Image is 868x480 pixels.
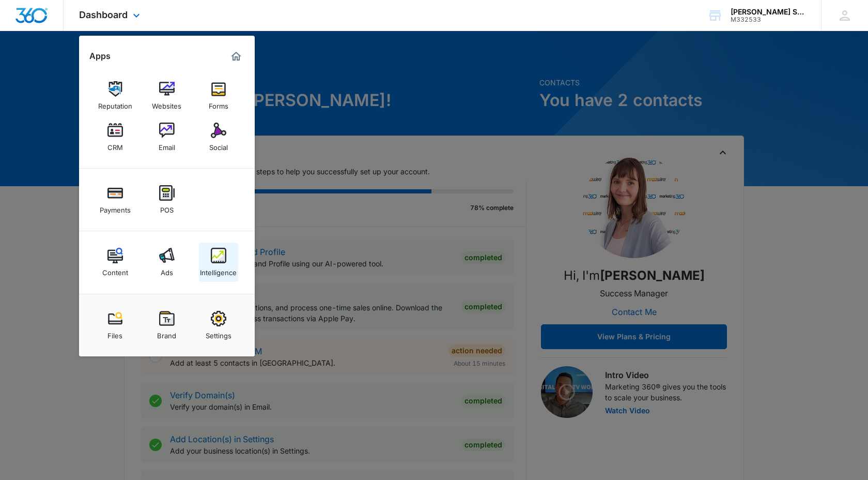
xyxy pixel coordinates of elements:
div: Settings [206,326,231,340]
a: Social [199,117,238,157]
div: Forms [209,97,228,110]
a: CRM [96,117,135,157]
div: Websites [152,97,181,110]
a: Websites [147,76,187,115]
a: Ads [147,243,187,282]
div: Intelligence [200,263,237,277]
div: Ads [161,263,173,277]
h2: Apps [89,51,111,61]
div: Reputation [98,97,132,110]
div: CRM [107,138,123,152]
div: Payments [100,201,131,214]
a: Marketing 360® Dashboard [228,48,244,65]
span: Dashboard [79,9,128,20]
div: POS [160,201,174,214]
a: Email [147,117,187,157]
a: POS [147,180,187,219]
a: Intelligence [199,243,238,282]
a: Reputation [96,76,135,115]
div: Files [107,326,122,340]
div: Email [159,138,175,152]
a: Brand [147,306,187,345]
a: Files [96,306,135,345]
a: Forms [199,76,238,115]
a: Payments [96,180,135,219]
div: Content [102,263,128,277]
div: Social [209,138,228,152]
a: Settings [199,306,238,345]
div: Brand [157,326,176,340]
a: Content [96,243,135,282]
div: account id [731,16,806,23]
div: account name [731,8,806,16]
